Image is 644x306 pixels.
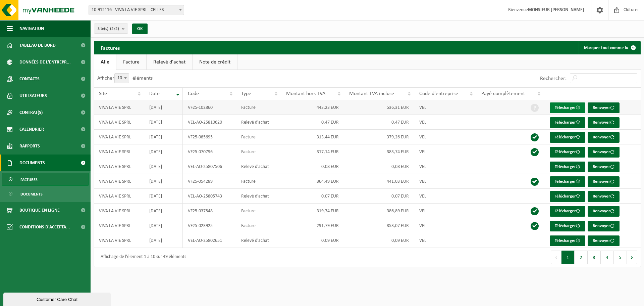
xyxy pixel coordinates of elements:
td: Facture [236,174,281,189]
td: 291,79 EUR [281,218,344,233]
span: 10-912116 - VIVA LA VIE SPRL - CELLES [89,5,184,15]
button: 2 [575,251,588,264]
td: 0,07 EUR [344,189,414,204]
td: VEL [414,144,477,159]
span: Factures [20,173,38,186]
td: VIVA LA VIE SPRL [94,218,144,233]
td: VEL [414,115,477,130]
td: VIVA LA VIE SPRL [94,174,144,189]
div: Affichage de l'élément 1 à 10 sur 49 éléments [97,251,186,263]
a: Télécharger [550,162,585,172]
td: VIVA LA VIE SPRL [94,233,144,248]
span: Tableau de bord [19,37,56,54]
span: Montant hors TVA [286,91,325,96]
td: 0,47 EUR [281,115,344,130]
td: VEL [414,204,477,218]
td: 0,08 EUR [281,159,344,174]
span: Site [99,91,107,96]
td: VIVA LA VIE SPRL [94,130,144,144]
a: Facture [116,54,146,70]
td: Facture [236,100,281,115]
td: VEL-AO-25802651 [183,233,236,248]
td: VIVA LA VIE SPRL [94,115,144,130]
td: [DATE] [144,130,182,144]
td: 379,26 EUR [344,130,414,144]
span: Date [149,91,160,96]
td: 441,03 EUR [344,174,414,189]
td: 0,09 EUR [344,233,414,248]
td: [DATE] [144,115,182,130]
count: (2/2) [110,27,119,31]
td: Relevé d'achat [236,115,281,130]
td: VEL [414,174,477,189]
a: Télécharger [550,235,585,246]
span: Site(s) [98,24,119,34]
td: 319,74 EUR [281,204,344,218]
td: VF25-102860 [183,100,236,115]
a: Télécharger [550,117,585,128]
span: Utilisateurs [19,87,47,104]
span: Contrat(s) [19,104,43,121]
span: Payé complètement [481,91,525,96]
a: Documents [2,187,89,200]
td: 443,23 EUR [281,100,344,115]
td: Relevé d'achat [236,159,281,174]
strong: MONSIEUR [PERSON_NAME] [528,7,584,12]
span: 10-912116 - VIVA LA VIE SPRL - CELLES [89,5,184,15]
td: VF25-023925 [183,218,236,233]
span: Navigation [19,20,44,37]
button: Renvoyer [588,162,620,172]
span: Contacts [19,71,40,87]
button: Previous [551,251,561,264]
h2: Factures [94,41,126,54]
button: 1 [561,251,575,264]
td: [DATE] [144,159,182,174]
td: Facture [236,144,281,159]
span: Documents [20,188,43,201]
a: Alle [94,54,116,70]
span: Conditions d'accepta... [19,219,70,235]
a: Relevé d'achat [147,54,192,70]
td: [DATE] [144,218,182,233]
span: Rapports [19,138,40,155]
td: 0,07 EUR [281,189,344,204]
button: Renvoyer [588,147,620,158]
span: Données de l'entrepr... [19,54,71,71]
button: Marquer tout comme lu [579,41,640,54]
span: Code [188,91,199,96]
td: 0,09 EUR [281,233,344,248]
td: Relevé d'achat [236,233,281,248]
td: 536,31 EUR [344,100,414,115]
span: Calendrier [19,121,44,138]
button: Renvoyer [588,235,620,246]
a: Note de crédit [193,54,237,70]
td: VEL [414,159,477,174]
button: Renvoyer [588,221,620,231]
td: VIVA LA VIE SPRL [94,159,144,174]
td: Facture [236,130,281,144]
span: Boutique en ligne [19,202,60,219]
td: VEL [414,233,477,248]
td: VEL [414,100,477,115]
td: VEL [414,189,477,204]
button: Site(s)(2/2) [94,24,128,34]
button: Renvoyer [588,176,620,187]
button: Renvoyer [588,102,620,113]
td: VIVA LA VIE SPRL [94,100,144,115]
label: Rechercher: [540,76,567,81]
span: 10 [115,74,129,83]
td: 386,89 EUR [344,204,414,218]
a: Télécharger [550,206,585,217]
td: [DATE] [144,233,182,248]
button: OK [132,24,148,34]
label: Afficher éléments [97,76,153,81]
td: VIVA LA VIE SPRL [94,144,144,159]
button: Renvoyer [588,206,620,217]
span: Documents [19,155,45,171]
td: 0,47 EUR [344,115,414,130]
td: [DATE] [144,174,182,189]
td: 353,07 EUR [344,218,414,233]
td: Facture [236,204,281,218]
td: [DATE] [144,100,182,115]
